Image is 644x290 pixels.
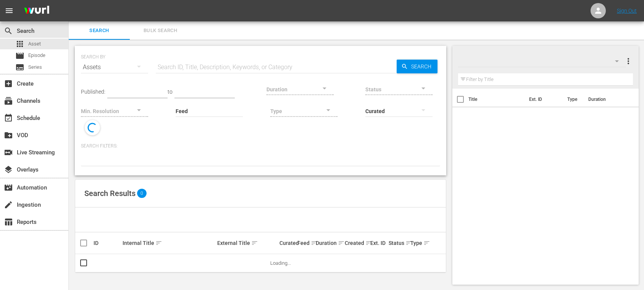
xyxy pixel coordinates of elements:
[365,240,372,246] span: sort
[525,89,563,110] th: Ext. ID
[4,200,13,209] span: Ingestion
[311,240,318,246] span: sort
[73,26,125,35] span: Search
[4,96,13,105] span: Channels
[28,52,45,59] span: Episode
[405,240,412,246] span: sort
[617,8,637,14] a: Sign Out
[338,240,345,246] span: sort
[624,52,633,70] button: more_vert
[168,89,173,95] span: to
[81,89,105,95] span: Published:
[84,189,136,198] span: Search Results
[94,240,120,246] div: ID
[137,189,147,198] span: 0
[389,238,408,248] div: Status
[81,143,440,149] p: Search Filters:
[316,238,342,248] div: Duration
[345,238,368,248] div: Created
[4,79,13,88] span: Create
[4,131,13,140] span: VOD
[81,57,148,78] div: Assets
[4,165,13,174] span: Overlays
[270,260,291,266] span: Loading...
[279,240,295,246] div: Curated
[217,238,277,248] div: External Title
[397,60,437,73] button: Search
[4,183,13,192] span: Automation
[297,238,313,248] div: Feed
[410,238,423,248] div: Type
[4,148,13,157] span: Live Streaming
[15,63,24,72] span: Series
[123,238,215,248] div: Internal Title
[4,26,13,36] span: Search
[251,240,258,246] span: sort
[468,89,525,110] th: Title
[563,89,584,110] th: Type
[18,2,55,20] img: ans4CAIJ8jUAAAAAAAAAAAAAAAAAAAAAAAAgQb4GAAAAAAAAAAAAAAAAAAAAAAAAJMjXAAAAAAAAAAAAAAAAAAAAAAAAgAT5G...
[28,40,41,48] span: Asset
[423,240,430,246] span: sort
[408,60,437,73] span: Search
[4,113,13,123] span: Schedule
[370,240,386,246] div: Ext. ID
[134,26,186,35] span: Bulk Search
[28,63,42,71] span: Series
[624,57,633,66] span: more_vert
[15,39,24,49] span: Asset
[15,51,24,60] span: Episode
[5,6,14,15] span: menu
[4,217,13,227] span: Reports
[155,240,162,246] span: sort
[584,89,629,110] th: Duration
